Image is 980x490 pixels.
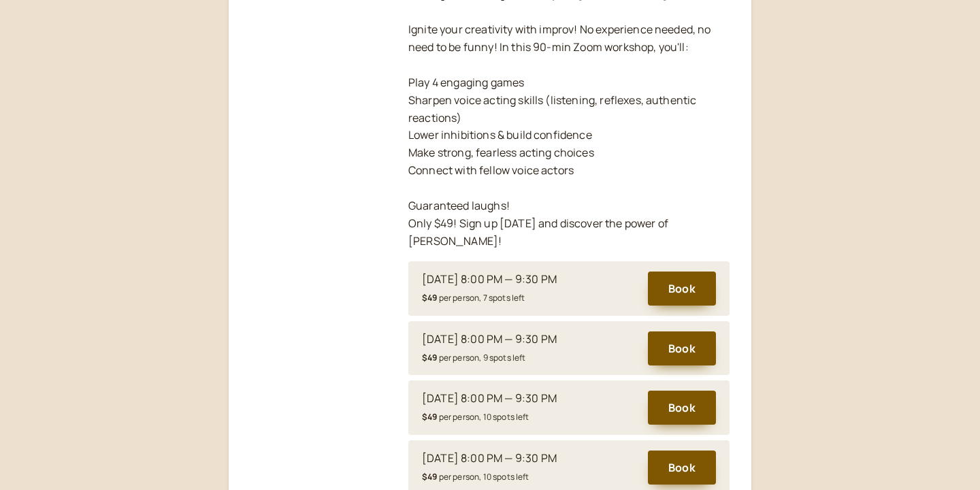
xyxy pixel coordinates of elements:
b: $49 [422,471,437,483]
small: per person, 10 spots left [422,471,529,483]
button: Book [648,272,716,306]
button: Book [648,451,716,485]
div: [DATE] 8:00 PM — 9:30 PM [422,390,557,408]
small: per person, 9 spots left [422,352,526,363]
b: $49 [422,292,437,304]
b: $49 [422,411,437,423]
button: Book [648,331,716,365]
button: Book [648,391,716,425]
div: [DATE] 8:00 PM — 9:30 PM [422,331,557,348]
b: $49 [422,352,437,363]
small: per person, 7 spots left [422,292,525,304]
div: [DATE] 8:00 PM — 9:30 PM [422,271,557,289]
div: [DATE] 8:00 PM — 9:30 PM [422,450,557,468]
small: per person, 10 spots left [422,411,529,423]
